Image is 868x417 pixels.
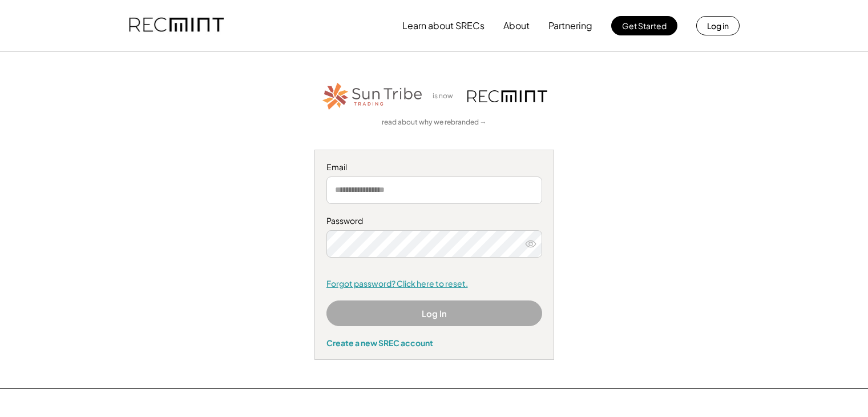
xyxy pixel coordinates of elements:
button: Get Started [611,16,677,35]
button: Learn about SRECs [402,14,485,37]
div: Email [326,162,542,173]
button: Partnering [548,14,592,37]
a: read about why we rebranded → [382,118,487,127]
img: recmint-logotype%403x.png [129,6,224,45]
div: is now [430,91,462,101]
img: recmint-logotype%403x.png [467,90,547,102]
a: Forgot password? Click here to reset. [326,278,542,290]
button: Log in [696,16,740,35]
button: Log In [326,300,542,326]
div: Password [326,215,542,227]
button: About [503,14,530,37]
div: Create a new SREC account [326,338,542,348]
img: STT_Horizontal_Logo%2B-%2BColor.png [321,81,424,112]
